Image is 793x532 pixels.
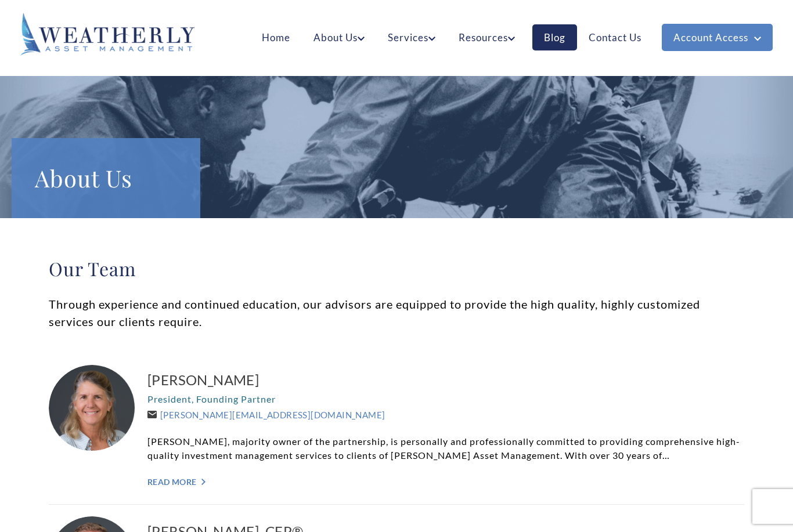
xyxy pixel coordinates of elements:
a: Contact Us [577,24,653,50]
a: Resources [447,24,527,50]
h1: About Us [35,161,177,195]
a: Services [376,24,447,50]
a: [PERSON_NAME] [147,371,744,389]
p: President, Founding Partner [147,392,744,406]
h2: Our Team [49,257,744,280]
a: Blog [532,24,577,50]
a: Home [250,24,302,50]
a: Account Access [662,24,773,51]
p: Through experience and continued education, our advisors are equipped to provide the high quality... [49,295,744,330]
a: About Us [302,24,376,50]
p: [PERSON_NAME], majority owner of the partnership, is personally and professionally committed to p... [147,435,744,462]
img: Weatherly [20,13,194,56]
a: Read More "> [147,477,744,487]
a: [PERSON_NAME][EMAIL_ADDRESS][DOMAIN_NAME] [147,410,385,420]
